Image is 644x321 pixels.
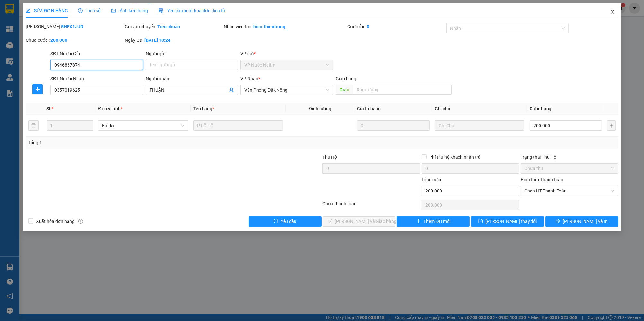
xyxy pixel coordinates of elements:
[33,87,42,92] span: plus
[397,216,470,227] button: plusThêm ĐH mới
[26,23,123,30] div: [PERSON_NAME]:
[157,24,180,29] b: Tiêu chuẩn
[78,8,101,13] span: Lịch sử
[274,219,278,224] span: exclamation-circle
[26,8,68,13] span: SỬA ĐƠN HÀNG
[240,50,333,57] div: VP gửi
[610,9,615,14] span: close
[478,219,483,224] span: save
[61,24,83,29] b: 5HEX1JUD
[422,177,442,182] span: Tổng cước
[281,218,296,225] span: Yêu cầu
[556,219,560,224] span: printer
[193,120,283,131] input: VD: Bàn, Ghế
[545,216,618,227] button: printer[PERSON_NAME] và In
[158,8,163,13] img: icon
[471,216,544,227] button: save[PERSON_NAME] thay đổi
[26,8,30,13] span: edit
[28,139,249,146] div: Tổng: 1
[353,85,452,95] input: Dọc đường
[607,120,615,131] button: plus
[524,186,614,196] span: Chọn HT Thanh Toán
[146,50,238,57] div: Người gửi
[193,106,214,111] span: Tên hàng
[322,155,337,160] span: Thu Hộ
[111,8,148,13] span: Ảnh kiện hàng
[253,24,285,29] b: hieu.thientrung
[416,219,421,224] span: plus
[158,8,225,13] span: Yêu cầu xuất hóa đơn điện tử
[309,106,331,111] span: Định lượng
[367,24,369,29] b: 0
[322,200,421,211] div: Chưa thanh toán
[357,120,429,131] input: 0
[347,23,445,30] div: Cước rồi :
[603,3,621,21] button: Close
[336,76,356,81] span: Giao hàng
[111,8,116,13] span: picture
[26,37,123,44] div: Chưa cước :
[357,106,381,111] span: Giá trị hàng
[432,103,527,115] th: Ghi chú
[50,75,143,82] div: SĐT Người Nhận
[78,8,83,13] span: clock-circle
[32,84,43,94] button: plus
[485,218,537,225] span: [PERSON_NAME] thay đổi
[423,218,450,225] span: Thêm ĐH mới
[244,85,329,95] span: Văn Phòng Đăk Nông
[50,50,143,57] div: SĐT Người Gửi
[125,37,222,44] div: Ngày GD:
[249,216,322,227] button: exclamation-circleYêu cầu
[33,218,77,225] span: Xuất hóa đơn hàng
[47,106,52,111] span: SL
[530,106,551,111] span: Cước hàng
[323,216,396,227] button: check[PERSON_NAME] và Giao hàng
[336,85,353,95] span: Giao
[435,120,524,131] input: Ghi Chú
[521,177,563,182] label: Hình thức thanh toán
[427,154,483,161] span: Phí thu hộ khách nhận trả
[563,218,608,225] span: [PERSON_NAME] và In
[78,219,83,224] span: info-circle
[98,106,122,111] span: Đơn vị tính
[240,76,258,81] span: VP Nhận
[28,120,39,131] button: delete
[125,23,222,30] div: Gói vận chuyển:
[50,38,67,43] b: 200.000
[229,87,234,93] span: user-add
[146,75,238,82] div: Người nhận
[102,121,184,130] span: Bất kỳ
[524,164,614,173] span: Chưa thu
[244,60,329,70] span: VP Nước Ngầm
[224,23,346,30] div: Nhân viên tạo:
[521,154,618,161] div: Trạng thái Thu Hộ
[144,38,170,43] b: [DATE] 18:24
